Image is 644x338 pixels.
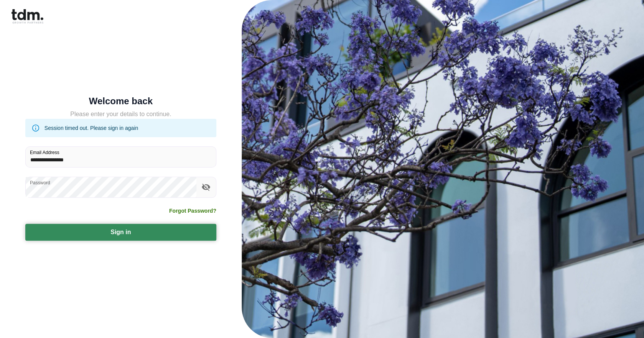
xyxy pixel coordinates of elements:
[25,97,216,105] h5: Welcome back
[30,149,59,156] label: Email Address
[199,180,212,194] button: toggle password visibility
[169,207,216,215] a: Forgot Password?
[25,110,216,119] h5: Please enter your details to continue.
[25,224,216,241] button: Sign in
[30,179,50,186] label: Password
[44,121,138,135] div: Session timed out. Please sign in again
